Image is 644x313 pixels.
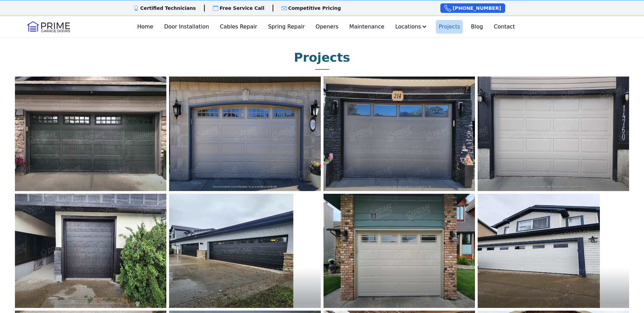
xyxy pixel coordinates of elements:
a: Cables Repair [217,20,260,34]
p: Competitive Pricing [288,5,341,12]
a: Blog [468,20,485,34]
img: Prime garage doors repair and installation [169,194,293,308]
p: Free Service Call [220,5,264,12]
img: Prime garage doors repair and installation [478,77,629,191]
img: Prime garage doors repair and installation [324,194,475,308]
img: Prime garage doors repair and installation [478,194,600,308]
p: Certified Technicians [140,5,196,12]
img: Prime garage doors repair and installation [324,77,475,191]
a: [PHONE_NUMBER] [440,3,505,13]
img: Prime garage doors repair and installation [15,77,166,191]
a: Contact [491,20,518,34]
a: Home [134,20,156,34]
a: Openers [313,20,342,34]
img: Prime garage doors repair and installation [15,194,166,308]
h2: Projects [294,51,350,64]
a: Maintenance [347,20,387,34]
img: Prime garage doors repair and installation [169,77,320,191]
img: Logo [27,21,70,32]
a: Spring Repair [265,20,308,34]
a: Projects [436,20,463,34]
button: Locations [392,20,430,34]
a: Door Installation [161,20,211,34]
